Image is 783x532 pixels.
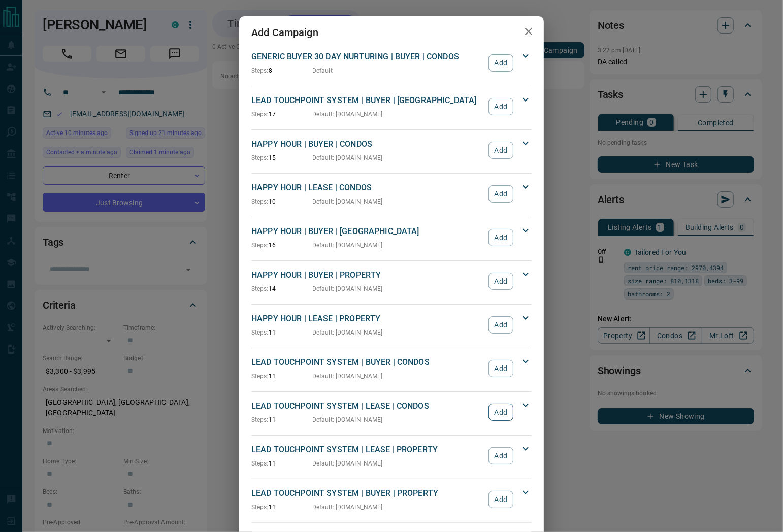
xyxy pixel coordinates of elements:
[251,111,269,118] span: Steps:
[251,329,269,336] span: Steps:
[251,241,312,250] p: 16
[251,92,532,121] div: LEAD TOUCHPOINT SYSTEM | BUYER | [GEOGRAPHIC_DATA]Steps:17Default: [DOMAIN_NAME]Add
[251,136,532,164] div: HAPPY HOUR | BUYER | CONDOSSteps:15Default: [DOMAIN_NAME]Add
[312,153,383,162] p: Default : [DOMAIN_NAME]
[251,182,483,194] p: HAPPY HOUR | LEASE | CONDOS
[488,142,513,159] button: Add
[251,372,312,381] p: 11
[251,180,532,208] div: HAPPY HOUR | LEASE | CONDOSSteps:10Default: [DOMAIN_NAME]Add
[251,223,532,252] div: HAPPY HOUR | BUYER | [GEOGRAPHIC_DATA]Steps:16Default: [DOMAIN_NAME]Add
[251,225,483,238] p: HAPPY HOUR | BUYER | [GEOGRAPHIC_DATA]
[251,154,269,161] span: Steps:
[251,485,532,514] div: LEAD TOUCHPOINT SYSTEM | BUYER | PROPERTYSteps:11Default: [DOMAIN_NAME]Add
[251,328,312,337] p: 11
[239,16,331,49] h2: Add Campaign
[251,51,483,63] p: GENERIC BUYER 30 DAY NURTURING | BUYER | CONDOS
[251,138,483,150] p: HAPPY HOUR | BUYER | CONDOS
[251,442,532,470] div: LEAD TOUCHPOINT SYSTEM | LEASE | PROPERTYSteps:11Default: [DOMAIN_NAME]Add
[251,398,532,426] div: LEAD TOUCHPOINT SYSTEM | LEASE | CONDOSSteps:11Default: [DOMAIN_NAME]Add
[251,242,269,249] span: Steps:
[312,110,383,119] p: Default : [DOMAIN_NAME]
[251,460,269,467] span: Steps:
[251,269,483,281] p: HAPPY HOUR | BUYER | PROPERTY
[488,98,513,115] button: Add
[488,491,513,508] button: Add
[251,110,312,119] p: 17
[251,373,269,380] span: Steps:
[251,313,483,325] p: HAPPY HOUR | LEASE | PROPERTY
[251,153,312,162] p: 15
[251,267,532,295] div: HAPPY HOUR | BUYER | PROPERTYSteps:14Default: [DOMAIN_NAME]Add
[251,49,532,77] div: GENERIC BUYER 30 DAY NURTURING | BUYER | CONDOSSteps:8DefaultAdd
[251,416,269,423] span: Steps:
[488,316,513,334] button: Add
[312,372,383,381] p: Default : [DOMAIN_NAME]
[488,54,513,72] button: Add
[251,356,483,369] p: LEAD TOUCHPOINT SYSTEM | BUYER | CONDOS
[251,415,312,424] p: 11
[312,284,383,293] p: Default : [DOMAIN_NAME]
[312,503,383,512] p: Default : [DOMAIN_NAME]
[251,459,312,468] p: 11
[251,94,483,107] p: LEAD TOUCHPOINT SYSTEM | BUYER | [GEOGRAPHIC_DATA]
[312,459,383,468] p: Default : [DOMAIN_NAME]
[251,504,269,511] span: Steps:
[251,285,269,292] span: Steps:
[251,66,312,75] p: 8
[251,284,312,293] p: 14
[312,328,383,337] p: Default : [DOMAIN_NAME]
[251,67,269,74] span: Steps:
[488,404,513,421] button: Add
[488,273,513,290] button: Add
[312,241,383,250] p: Default : [DOMAIN_NAME]
[312,66,333,75] p: Default
[488,360,513,377] button: Add
[251,311,532,339] div: HAPPY HOUR | LEASE | PROPERTYSteps:11Default: [DOMAIN_NAME]Add
[312,197,383,206] p: Default : [DOMAIN_NAME]
[251,400,483,412] p: LEAD TOUCHPOINT SYSTEM | LEASE | CONDOS
[488,447,513,464] button: Add
[251,444,483,456] p: LEAD TOUCHPOINT SYSTEM | LEASE | PROPERTY
[251,354,532,383] div: LEAD TOUCHPOINT SYSTEM | BUYER | CONDOSSteps:11Default: [DOMAIN_NAME]Add
[488,229,513,246] button: Add
[251,487,483,500] p: LEAD TOUCHPOINT SYSTEM | BUYER | PROPERTY
[251,503,312,512] p: 11
[251,198,269,205] span: Steps:
[488,185,513,203] button: Add
[312,415,383,424] p: Default : [DOMAIN_NAME]
[251,197,312,206] p: 10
